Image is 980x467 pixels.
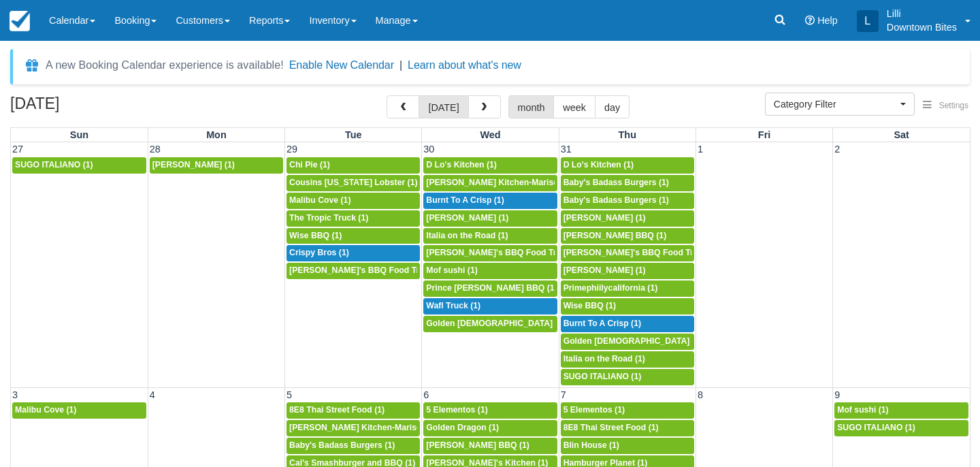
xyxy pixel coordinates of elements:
a: SUGO ITALIANO (1) [834,420,968,436]
span: [PERSON_NAME] (1) [563,213,646,223]
a: Italia on the Road (1) [423,228,557,244]
span: [PERSON_NAME] (1) [563,265,646,275]
a: D Lo's Kitchen (1) [561,157,694,174]
span: 29 [285,144,299,155]
a: 8E8 Thai Street Food (1) [287,402,420,419]
a: 5 Elementos (1) [561,402,694,419]
a: [PERSON_NAME] (1) [561,210,694,227]
button: month [508,95,555,118]
span: Burnt To A Crisp (1) [563,319,641,328]
p: Lilli [887,7,957,20]
a: Wise BBQ (1) [561,298,694,315]
span: Thu [619,129,636,140]
span: Sat [894,129,909,140]
a: [PERSON_NAME] Kitchen-Mariscos Arenita (1) [287,420,420,436]
span: 6 [422,389,430,400]
div: L [857,10,879,32]
span: 8E8 Thai Street Food (1) [289,405,385,415]
a: Italia on the Road (1) [561,351,694,368]
a: The Tropic Truck (1) [287,210,420,227]
span: Cousins [US_STATE] Lobster (1) [289,178,418,187]
a: Burnt To A Crisp (1) [561,316,694,332]
a: [PERSON_NAME] (1) [423,210,557,227]
a: [PERSON_NAME]'s BBQ Food Truck (1) [561,245,694,261]
a: Chi Pie (1) [287,157,420,174]
span: Malibu Cove (1) [289,195,350,205]
a: Baby's Badass Burgers (1) [287,438,420,454]
span: Baby's Badass Burgers (1) [563,178,669,187]
a: Primephiilycalifornia (1) [561,280,694,297]
span: 1 [696,144,704,155]
span: Settings [939,101,968,110]
span: Mon [206,129,227,140]
span: Golden [DEMOGRAPHIC_DATA] (1) [426,319,565,328]
a: Baby's Badass Burgers (1) [561,193,694,209]
a: Blin House (1) [561,438,694,454]
button: Settings [915,96,977,116]
span: Baby's Badass Burgers (1) [289,440,395,450]
span: 5 Elementos (1) [426,405,487,415]
button: Category Filter [765,93,915,116]
span: 31 [559,144,573,155]
span: Prince [PERSON_NAME] BBQ (1) [426,283,557,293]
span: Wafl Truck (1) [426,301,480,310]
button: Enable New Calendar [289,59,394,72]
a: [PERSON_NAME] (1) [150,157,283,174]
button: week [553,95,595,118]
a: 8E8 Thai Street Food (1) [561,420,694,436]
button: day [595,95,630,118]
span: [PERSON_NAME] Kitchen-Mariscos Arenita (1) [289,423,474,432]
span: Tue [345,129,362,140]
span: Wise BBQ (1) [563,301,616,310]
span: 3 [11,389,19,400]
span: Golden Dragon (1) [426,423,499,432]
span: | [399,59,402,71]
span: Mof sushi (1) [426,265,477,275]
a: Prince [PERSON_NAME] BBQ (1) [423,280,557,297]
span: Wed [480,129,500,140]
a: [PERSON_NAME] BBQ (1) [423,438,557,454]
span: Primephiilycalifornia (1) [563,283,658,293]
span: 5 Elementos (1) [563,405,625,415]
a: Golden [DEMOGRAPHIC_DATA] (1) [423,316,557,332]
a: Mof sushi (1) [423,263,557,279]
span: 8E8 Thai Street Food (1) [563,423,659,432]
span: Fri [758,129,770,140]
span: [PERSON_NAME] Kitchen-Mariscos Arenita (1) [426,178,610,187]
span: Mof sushi (1) [837,405,888,415]
a: Wafl Truck (1) [423,298,557,315]
span: 27 [11,144,24,155]
a: [PERSON_NAME] (1) [561,263,694,279]
a: Burnt To A Crisp (1) [423,193,557,209]
span: SUGO ITALIANO (1) [837,423,915,432]
p: Downtown Bites [887,20,957,34]
span: SUGO ITALIANO (1) [563,372,642,381]
span: Category Filter [774,97,897,111]
span: D Lo's Kitchen (1) [426,160,497,170]
span: Golden [DEMOGRAPHIC_DATA] (1) [563,336,702,346]
a: [PERSON_NAME]'s BBQ Food Truck (1) [287,263,420,279]
a: [PERSON_NAME] BBQ (1) [561,228,694,244]
span: The Tropic Truck (1) [289,213,368,223]
span: [PERSON_NAME] (1) [152,160,235,170]
span: Sun [70,129,88,140]
span: 7 [559,389,568,400]
span: 30 [422,144,436,155]
span: [PERSON_NAME] (1) [426,213,508,223]
span: [PERSON_NAME]'s BBQ Food Truck (1) [563,248,721,257]
i: Help [805,16,815,25]
span: Crispy Bros (1) [289,248,349,257]
span: 28 [148,144,162,155]
img: checkfront-main-nav-mini-logo.png [10,11,30,31]
a: Baby's Badass Burgers (1) [561,175,694,191]
span: Italia on the Road (1) [426,231,508,240]
a: Learn about what's new [408,59,521,71]
div: A new Booking Calendar experience is available! [46,57,284,74]
span: 4 [148,389,157,400]
span: Help [817,15,838,26]
span: Malibu Cove (1) [15,405,76,415]
h2: [DATE] [10,95,182,120]
span: Burnt To A Crisp (1) [426,195,504,205]
a: Mof sushi (1) [834,402,968,419]
span: Italia on the Road (1) [563,354,645,364]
